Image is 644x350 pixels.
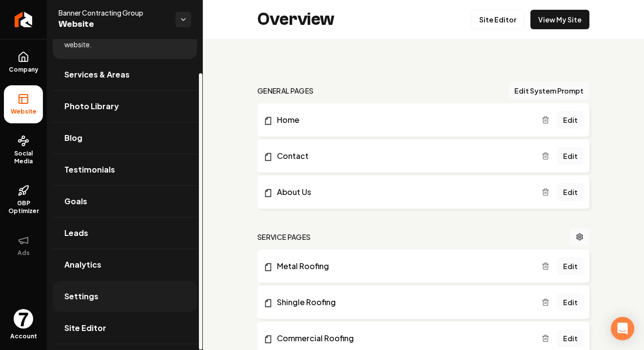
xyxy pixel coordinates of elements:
[64,100,119,112] span: Photo Library
[4,199,43,215] span: GBP Optimizer
[4,227,43,265] button: Ads
[557,111,584,129] a: Edit
[64,322,106,334] span: Site Editor
[64,30,185,49] span: Pages that are shared across your website.
[263,296,542,308] a: Shingle Roofing
[530,10,589,29] a: View My Site
[64,259,101,271] span: Analytics
[64,164,115,175] span: Testimonials
[557,183,584,201] a: Edit
[53,281,197,312] a: Settings
[557,257,584,275] a: Edit
[59,18,168,31] span: Website
[257,86,314,96] h2: general pages
[471,10,525,29] a: Site Editor
[53,91,197,122] a: Photo Library
[53,249,197,280] a: Analytics
[5,66,42,74] span: Company
[7,108,40,116] span: Website
[611,317,634,340] div: Open Intercom Messenger
[257,10,334,29] h2: Overview
[14,309,33,329] button: Open user button
[64,69,130,80] span: Services & Areas
[14,309,33,329] img: GA - Master Analytics 7 Crane
[263,260,542,272] a: Metal Roofing
[53,217,197,249] a: Leads
[263,332,542,344] a: Commercial Roofing
[53,312,197,344] a: Site Editor
[4,150,43,165] span: Social Media
[263,114,542,126] a: Home
[4,43,43,81] a: Company
[15,12,33,27] img: Rebolt Logo
[263,150,542,162] a: Contact
[53,154,197,185] a: Testimonials
[64,227,88,239] span: Leads
[53,59,197,90] a: Services & Areas
[53,186,197,217] a: Goals
[257,232,311,242] h2: Service Pages
[557,147,584,165] a: Edit
[53,122,197,154] a: Blog
[557,293,584,311] a: Edit
[14,249,34,257] span: Ads
[263,186,542,198] a: About Us
[4,127,43,173] a: Social Media
[4,177,43,223] a: GBP Optimizer
[64,291,98,302] span: Settings
[10,332,37,340] span: Account
[64,132,82,144] span: Blog
[557,330,584,347] a: Edit
[508,82,589,99] button: Edit System Prompt
[59,8,168,18] span: Banner Contracting Group
[64,195,87,207] span: Goals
